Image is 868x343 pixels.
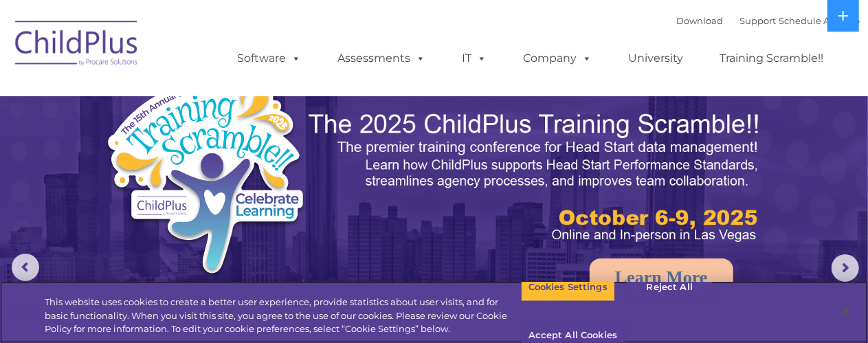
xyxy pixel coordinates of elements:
a: University [615,45,698,72]
a: Learn More [590,258,733,297]
div: This website uses cookies to create a better user experience, provide statistics about user visit... [45,296,521,336]
button: Cookies Settings [521,273,615,302]
span: Last name [191,91,233,101]
button: Close [831,296,861,327]
button: Reject All [627,273,713,302]
a: Support [740,15,777,26]
a: Software [224,45,315,72]
font: | [677,15,860,26]
img: ChildPlus by Procare Solutions [8,11,146,80]
a: IT [449,45,501,72]
a: Assessments [324,45,440,72]
a: Download [677,15,724,26]
span: Phone number [191,147,249,157]
a: Company [510,45,606,72]
a: Schedule A Demo [779,15,860,26]
a: Training Scramble!! [706,45,838,72]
